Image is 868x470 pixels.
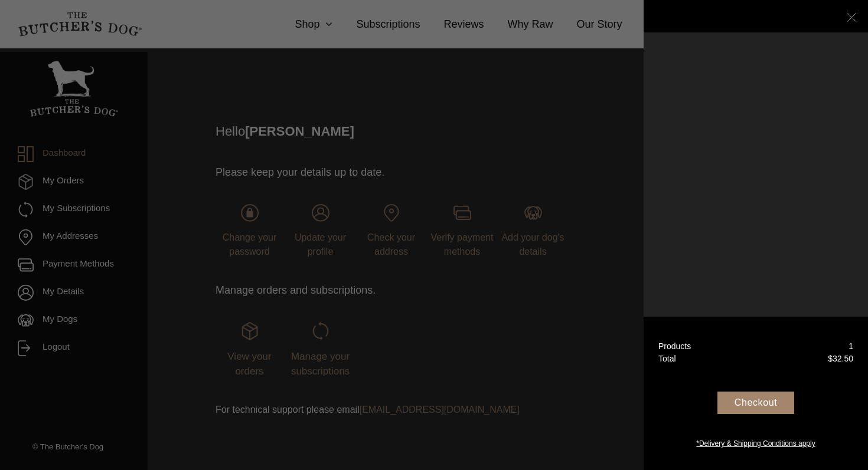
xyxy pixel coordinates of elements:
div: Checkout [717,392,794,414]
bdi: 32.50 [828,354,853,363]
div: Products [658,340,691,353]
a: Products 1 Total $32.50 Checkout [644,317,868,470]
a: *Delivery & Shipping Conditions apply [644,435,868,449]
span: $ [828,354,833,363]
div: Total [658,353,676,365]
div: 1 [849,340,853,353]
